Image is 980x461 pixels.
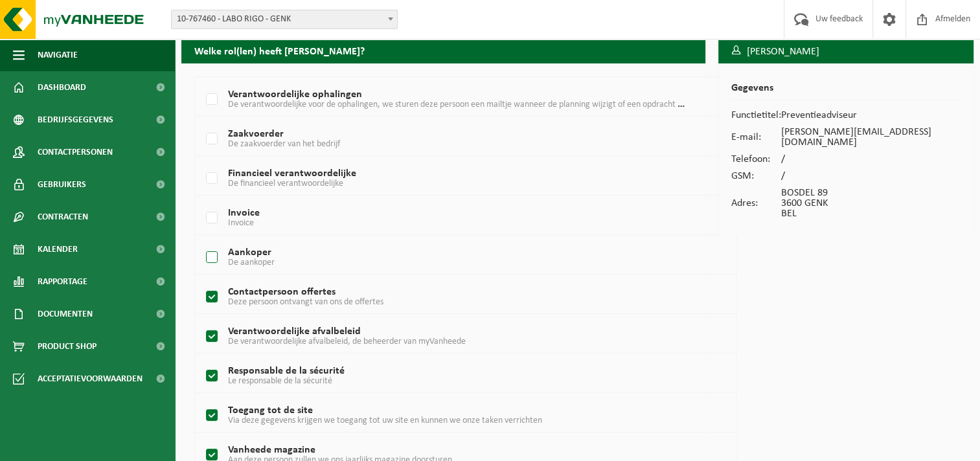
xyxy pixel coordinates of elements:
label: Zaakvoerder [203,129,685,149]
span: Navigatie [38,39,78,71]
span: De verantwoordelijke afvalbeleid, de beheerder van myVanheede [228,337,466,346]
span: Gebruikers [38,168,86,201]
h3: [PERSON_NAME] [718,38,974,66]
span: De financieel verantwoordelijke [228,179,343,188]
td: / [781,168,961,185]
span: Deze persoon ontvangt van ons de offertes [228,297,383,307]
td: Adres: [731,185,781,222]
span: Le responsable de la sécurité [228,376,332,386]
h2: Welke rol(len) heeft [PERSON_NAME]? [181,38,705,63]
span: Contactpersonen [38,136,113,168]
span: Acceptatievoorwaarden [38,363,142,395]
span: De zaakvoerder van het bedrijf [228,139,340,149]
span: Product Shop [38,330,97,363]
span: Invoice [228,218,254,228]
label: Responsable de la sécurité [203,366,685,386]
h2: Gegevens [731,83,961,100]
span: 10-767460 - LABO RIGO - GENK [171,10,398,29]
span: Via deze gegevens krijgen we toegang tot uw site en kunnen we onze taken verrichten [228,416,542,425]
label: Invoice [203,208,685,228]
td: [PERSON_NAME][EMAIL_ADDRESS][DOMAIN_NAME] [781,124,961,151]
span: Dashboard [38,71,86,104]
td: BOSDEL 89 3600 GENK BEL [781,185,961,222]
span: 10-767460 - LABO RIGO - GENK [172,10,397,28]
label: Financieel verantwoordelijke [203,169,685,188]
td: Functietitel: [731,107,781,124]
label: Aankoper [203,248,685,267]
td: / [781,151,961,168]
label: Contactpersoon offertes [203,287,685,307]
td: E-mail: [731,124,781,151]
td: Telefoon: [731,151,781,168]
span: Kalender [38,233,78,265]
span: Contracten [38,201,88,233]
span: Bedrijfsgegevens [38,104,113,136]
label: Toegang tot de site [203,406,685,425]
span: Documenten [38,298,93,330]
td: GSM: [731,168,781,185]
label: Verantwoordelijke ophalingen [203,90,685,109]
span: Rapportage [38,265,87,298]
td: Preventieadviseur [781,107,961,124]
span: De aankoper [228,258,275,267]
label: Verantwoordelijke afvalbeleid [203,327,685,346]
span: De verantwoordelijke voor de ophalingen, we sturen deze persoon een mailtje wanneer de planning w... [228,99,736,109]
